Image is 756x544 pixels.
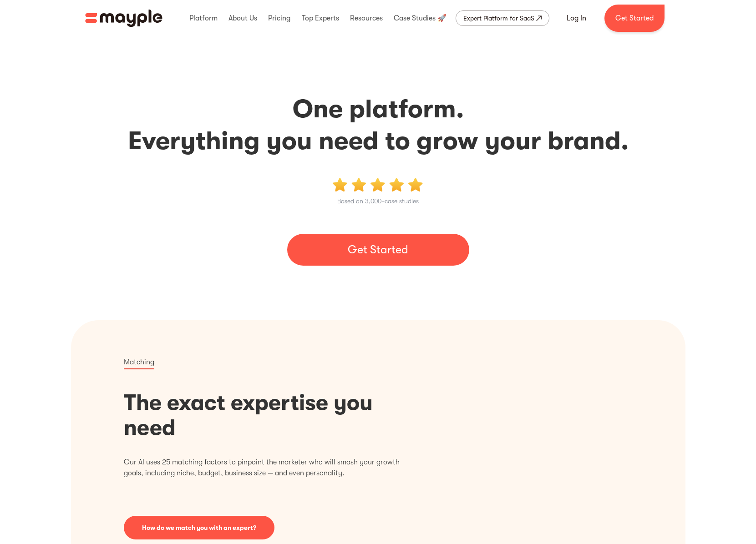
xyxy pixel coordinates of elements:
a: Expert Platform for SaaS [456,10,549,26]
a: Get Started [604,5,665,32]
div: About Us [226,4,259,33]
a: Log In [556,7,597,29]
div: Pricing [266,4,293,33]
div: Resources [348,4,385,33]
img: Mayple logo [85,10,162,27]
p: Our AI uses 25 matching factors to pinpoint the marketer who will smash your growth goals, includ... [124,457,401,479]
h2: One platform. Everything you need to grow your brand. [73,93,683,157]
a: case studies [385,197,419,205]
a: home [85,10,162,27]
h1: The exact expertise you need [124,390,401,440]
div: Expert Platform for SaaS [463,13,534,24]
div: Top Experts [299,4,341,33]
a: How do we match you with an expert? [124,516,274,539]
p: Based on 3,000+ [337,196,419,207]
p: Matching [124,357,154,369]
div: Platform [187,4,220,33]
a: Get Started [287,234,469,266]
